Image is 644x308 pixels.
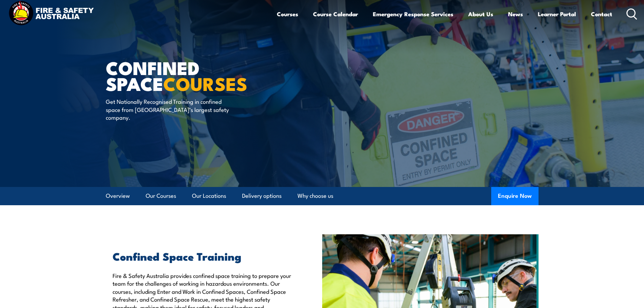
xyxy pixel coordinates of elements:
a: News [508,5,523,23]
a: About Us [468,5,493,23]
a: Delivery options [242,187,282,205]
h1: Confined Space [106,60,273,91]
a: Our Locations [192,187,226,205]
a: Courses [277,5,298,23]
button: Enquire Now [491,187,539,205]
a: Emergency Response Services [373,5,453,23]
a: Why choose us [297,187,333,205]
a: Course Calendar [313,5,358,23]
strong: COURSES [163,69,247,97]
h2: Confined Space Training [113,251,291,261]
p: Get Nationally Recognised Training in confined space from [GEOGRAPHIC_DATA]’s largest safety comp... [106,97,229,121]
a: Our Courses [146,187,176,205]
a: Contact [591,5,612,23]
a: Overview [106,187,130,205]
a: Learner Portal [538,5,576,23]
